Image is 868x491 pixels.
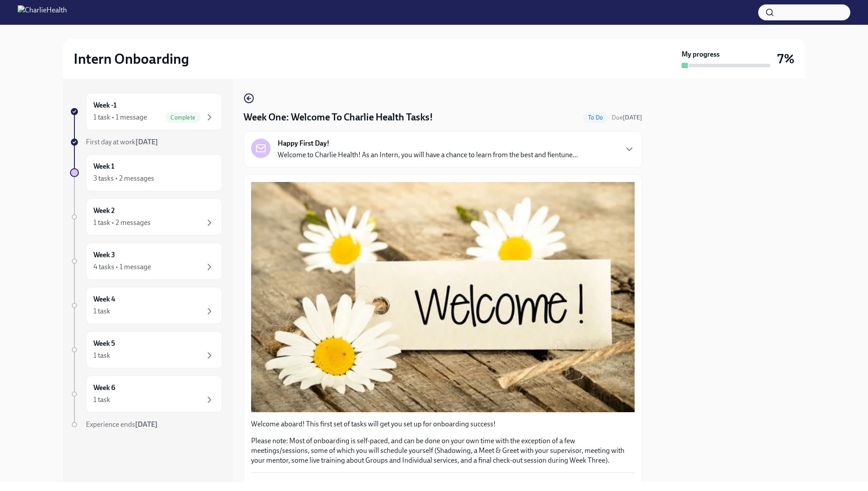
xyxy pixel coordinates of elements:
[70,287,222,324] a: Week 41 task
[135,420,158,429] strong: [DATE]
[70,198,222,236] a: Week 21 task • 2 messages
[623,114,642,121] strong: [DATE]
[251,419,635,429] p: Welcome aboard! This first set of tasks will get you set up for onboarding success!
[93,162,114,171] h6: Week 1
[86,138,158,146] span: First day at work
[93,383,115,393] h6: Week 6
[136,138,158,146] strong: [DATE]
[93,218,151,228] div: 1 task • 2 messages
[93,294,115,304] h6: Week 4
[93,250,115,260] h6: Week 3
[93,174,154,183] div: 3 tasks • 2 messages
[93,339,115,348] h6: Week 5
[251,436,635,465] p: Please note: Most of onboarding is self-paced, and can be done on your own time with the exceptio...
[93,206,115,216] h6: Week 2
[93,395,110,405] div: 1 task
[70,243,222,280] a: Week 34 tasks • 1 message
[682,50,720,59] strong: My progress
[70,154,222,191] a: Week 13 tasks • 2 messages
[583,114,608,121] span: To Do
[278,139,329,148] strong: Happy First Day!
[70,93,222,130] a: Week -11 task • 1 messageComplete
[251,182,635,412] button: Zoom image
[165,114,201,121] span: Complete
[777,51,794,67] h3: 7%
[278,150,578,160] p: Welcome to Charlie Health! As an Intern, you will have a chance to learn from the best and fientu...
[612,114,642,121] span: Due
[70,375,222,413] a: Week 61 task
[93,101,116,110] h6: Week -1
[18,5,67,19] img: CharlieHealth
[70,137,222,147] a: First day at work[DATE]
[93,351,110,360] div: 1 task
[86,420,158,429] span: Experience ends
[93,112,147,122] div: 1 task • 1 message
[612,113,642,122] span: September 15th, 2025 10:00
[244,111,433,124] h4: Week One: Welcome To Charlie Health Tasks!
[93,262,151,272] div: 4 tasks • 1 message
[93,306,110,316] div: 1 task
[70,331,222,368] a: Week 51 task
[74,50,189,68] h2: Intern Onboarding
